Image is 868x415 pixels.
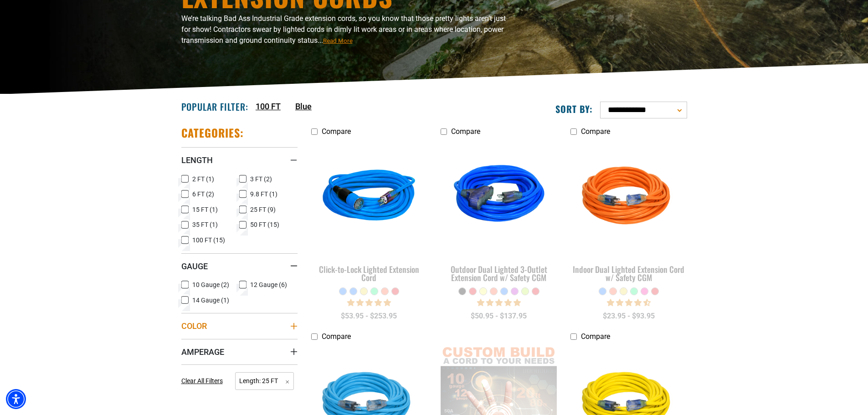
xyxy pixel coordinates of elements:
summary: Color [181,313,298,338]
span: 15 FT (1) [192,206,218,213]
summary: Length [181,147,298,173]
span: 12 Gauge (6) [250,282,287,288]
h2: Categories: [181,126,244,140]
img: orange [571,145,686,250]
img: blue [312,145,426,250]
a: blue Click-to-Lock Lighted Extension Cord [311,140,427,287]
span: 6 FT (2) [192,191,214,197]
span: 50 FT (15) [250,221,279,228]
span: Compare [581,127,610,136]
p: We’re talking Bad Ass Industrial Grade extension cords, so you know that those pretty lights aren... [181,13,514,46]
span: Read More [323,37,353,44]
a: Length: 25 FT [235,376,294,385]
span: Compare [451,127,480,136]
span: Compare [322,127,351,136]
span: 14 Gauge (1) [192,297,229,303]
img: blue [442,145,556,250]
a: orange Indoor Dual Lighted Extension Cord w/ Safety CGM [570,140,687,287]
span: Length: 25 FT [235,372,294,390]
a: 100 FT [256,100,281,113]
div: Accessibility Menu [6,389,26,409]
summary: Gauge [181,253,298,279]
span: 3 FT (2) [250,176,272,182]
a: Blue [295,100,312,113]
a: blue Outdoor Dual Lighted 3-Outlet Extension Cord w/ Safety CGM [441,140,557,287]
span: Color [181,321,207,331]
a: Clear All Filters [181,376,226,386]
h2: Popular Filter: [181,101,248,113]
span: Compare [322,332,351,341]
span: 100 FT (15) [192,237,225,243]
label: Sort by: [555,103,593,115]
summary: Amperage [181,339,298,364]
span: Clear All Filters [181,377,223,384]
span: 9.8 FT (1) [250,191,277,197]
span: 25 FT (9) [250,206,276,213]
span: Length [181,155,213,165]
span: Gauge [181,261,208,272]
span: Amperage [181,347,224,357]
span: Compare [581,332,610,341]
span: 10 Gauge (2) [192,282,229,288]
span: 2 FT (1) [192,176,214,182]
span: 35 FT (1) [192,221,218,228]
